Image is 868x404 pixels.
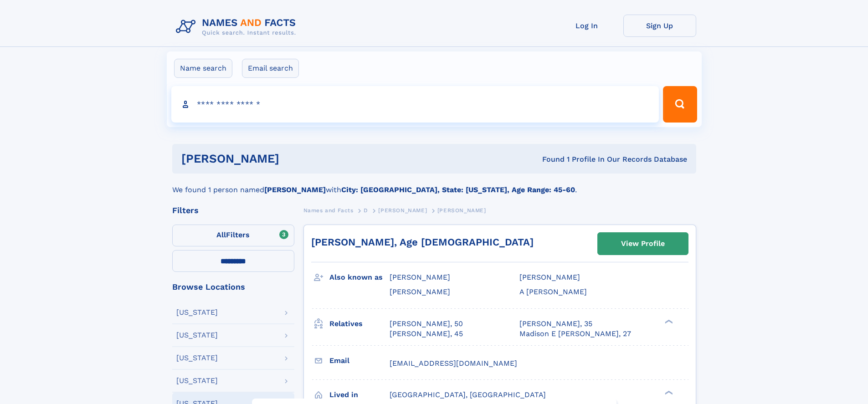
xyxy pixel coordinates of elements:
[172,206,294,215] div: Filters
[378,205,427,216] a: [PERSON_NAME]
[176,354,218,362] div: [US_STATE]
[623,15,696,37] a: Sign Up
[303,205,354,216] a: Names and Facts
[390,359,517,368] span: [EMAIL_ADDRESS][DOMAIN_NAME]
[519,273,580,281] span: [PERSON_NAME]
[172,283,294,291] div: Browse Locations
[176,377,218,384] div: [US_STATE]
[390,390,546,399] span: [GEOGRAPHIC_DATA], [GEOGRAPHIC_DATA]
[181,153,411,164] h1: [PERSON_NAME]
[364,207,368,214] span: D
[364,205,368,216] a: D
[174,59,232,78] label: Name search
[411,154,687,164] div: Found 1 Profile In Our Records Database
[329,270,390,285] h3: Also known as
[390,319,463,329] a: [PERSON_NAME], 50
[329,353,390,368] h3: Email
[663,86,697,123] button: Search Button
[378,207,427,214] span: [PERSON_NAME]
[663,389,673,395] div: ❯
[329,387,390,403] h3: Lived in
[390,273,450,281] span: [PERSON_NAME]
[550,15,623,37] a: Log In
[264,185,326,194] b: [PERSON_NAME]
[341,185,575,194] b: City: [GEOGRAPHIC_DATA], State: [US_STATE], Age Range: 45-60
[176,332,218,339] div: [US_STATE]
[171,86,659,123] input: search input
[519,287,587,296] span: A [PERSON_NAME]
[172,225,294,246] label: Filters
[390,329,463,339] a: [PERSON_NAME], 45
[242,59,299,78] label: Email search
[390,287,450,296] span: [PERSON_NAME]
[519,329,631,339] a: Madison E [PERSON_NAME], 27
[437,207,486,214] span: [PERSON_NAME]
[621,233,665,254] div: View Profile
[172,15,303,39] img: Logo Names and Facts
[311,236,534,248] a: [PERSON_NAME], Age [DEMOGRAPHIC_DATA]
[598,233,688,255] a: View Profile
[519,319,592,329] a: [PERSON_NAME], 35
[329,316,390,332] h3: Relatives
[172,174,696,195] div: We found 1 person named with .
[216,230,226,239] span: All
[663,318,673,324] div: ❯
[176,309,218,316] div: [US_STATE]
